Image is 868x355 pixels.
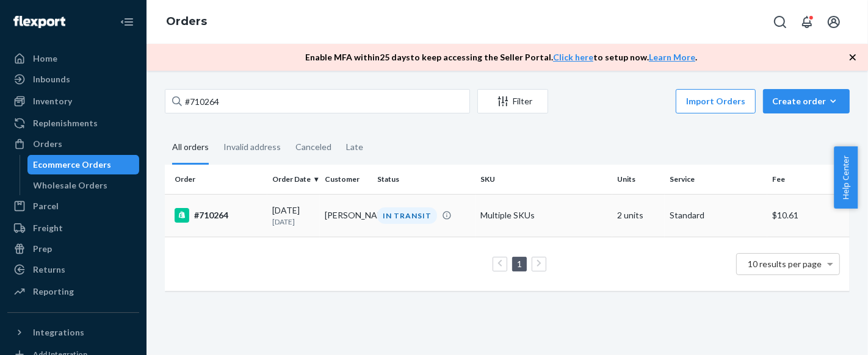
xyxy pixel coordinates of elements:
[33,222,63,234] div: Freight
[156,4,217,40] ol: breadcrumbs
[612,165,665,194] th: Units
[665,165,767,194] th: Service
[223,131,281,163] div: Invalid address
[33,285,74,298] div: Reporting
[33,326,84,339] div: Integrations
[768,10,792,34] button: Open Search Box
[33,264,65,276] div: Returns
[372,165,475,194] th: Status
[346,131,363,163] div: Late
[477,89,548,113] button: Filter
[272,204,315,227] div: [DATE]
[649,52,695,62] a: Learn More
[476,165,612,194] th: SKU
[325,174,367,184] div: Customer
[7,282,139,301] a: Reporting
[795,10,819,34] button: Open notifications
[7,70,139,89] a: Inbounds
[295,131,331,163] div: Canceled
[834,146,858,209] button: Help Center
[7,49,139,68] a: Home
[272,217,315,227] p: [DATE]
[772,95,841,107] div: Create order
[172,131,209,165] div: All orders
[165,89,470,113] input: Search orders
[13,16,65,28] img: Flexport logo
[7,239,139,259] a: Prep
[33,117,98,129] div: Replenishments
[33,52,57,65] div: Home
[115,10,139,34] button: Close Navigation
[7,113,139,133] a: Replenishments
[515,259,524,269] a: Page 1 is your current page
[34,179,108,192] div: Wholesale Orders
[612,194,665,237] td: 2 units
[33,73,70,85] div: Inbounds
[478,95,548,107] div: Filter
[7,218,139,238] a: Freight
[763,89,850,113] button: Create order
[767,194,850,237] td: $10.61
[27,155,140,174] a: Ecommerce Orders
[7,91,139,111] a: Inventory
[33,243,52,255] div: Prep
[165,165,267,194] th: Order
[767,165,850,194] th: Fee
[175,208,262,223] div: #710264
[34,159,112,171] div: Ecommerce Orders
[670,209,762,221] p: Standard
[822,10,846,34] button: Open account menu
[7,260,139,279] a: Returns
[748,259,822,269] span: 10 results per page
[27,176,140,195] a: Wholesale Orders
[267,165,320,194] th: Order Date
[305,51,697,63] p: Enable MFA within 25 days to keep accessing the Seller Portal. to setup now. .
[676,89,756,113] button: Import Orders
[7,134,139,154] a: Orders
[553,52,593,62] a: Click here
[476,194,612,237] td: Multiple SKUs
[320,194,372,237] td: [PERSON_NAME]
[33,138,62,150] div: Orders
[33,200,59,212] div: Parcel
[33,95,72,107] div: Inventory
[377,207,437,224] div: IN TRANSIT
[7,196,139,216] a: Parcel
[7,323,139,342] button: Integrations
[166,15,207,28] a: Orders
